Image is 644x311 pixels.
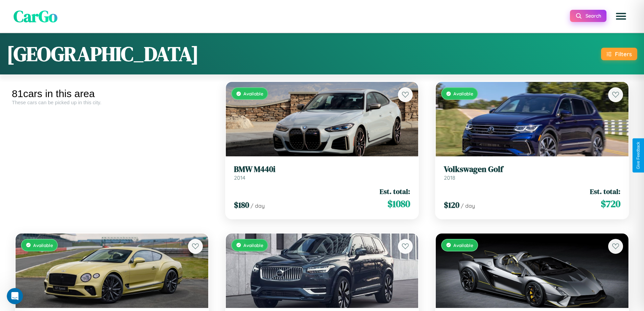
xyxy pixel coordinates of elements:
[570,10,606,22] button: Search
[234,164,410,174] h3: BMW M440i
[615,50,632,58] div: Filters
[453,242,473,248] span: Available
[7,288,23,304] iframe: Intercom live chat
[7,40,199,68] h1: [GEOGRAPHIC_DATA]
[444,164,620,181] a: Volkswagen Golf2018
[601,48,637,60] button: Filters
[586,13,601,19] span: Search
[243,242,263,248] span: Available
[12,99,212,105] div: These cars can be picked up in this city.
[461,202,475,209] span: / day
[12,88,212,99] div: 81 cars in this area
[636,142,641,169] div: Give Feedback
[387,197,410,210] span: $ 1080
[14,5,57,27] span: CarGo
[453,91,473,96] span: Available
[612,7,630,26] button: Open menu
[234,164,410,181] a: BMW M440i2014
[33,242,53,248] span: Available
[444,199,459,210] span: $ 120
[234,199,249,210] span: $ 180
[590,186,620,196] span: Est. total:
[380,186,410,196] span: Est. total:
[234,174,245,181] span: 2014
[601,197,620,210] span: $ 720
[444,174,455,181] span: 2018
[444,164,620,174] h3: Volkswagen Golf
[243,91,263,96] span: Available
[251,202,265,209] span: / day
